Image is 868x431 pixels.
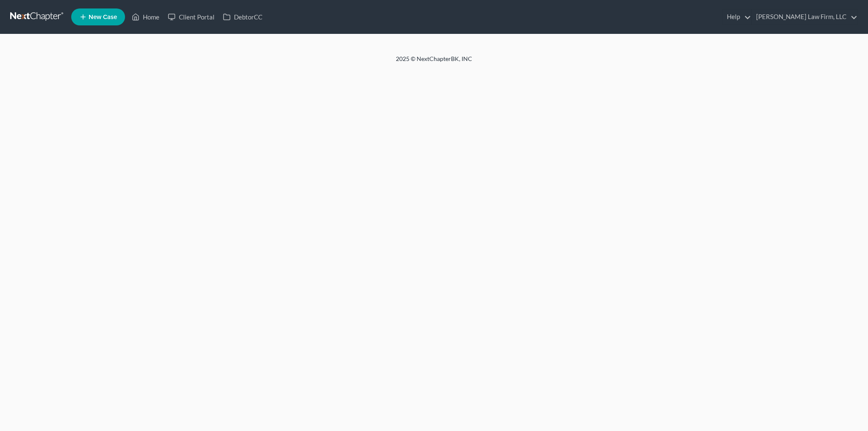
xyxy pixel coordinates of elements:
[219,9,267,25] a: DebtorCC
[71,8,125,25] new-legal-case-button: New Case
[128,9,164,25] a: Home
[164,9,219,25] a: Client Portal
[752,9,857,25] a: [PERSON_NAME] Law Firm, LLC
[192,55,676,70] div: 2025 © NextChapterBK, INC
[723,9,751,25] a: Help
